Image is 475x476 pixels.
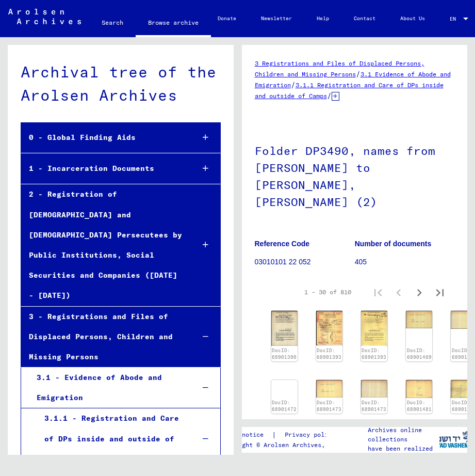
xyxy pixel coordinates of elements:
a: Donate [205,6,249,31]
a: DocID: 68901393 [362,347,386,360]
img: Arolsen_neg.svg [8,9,81,24]
div: 1 - Incarceration Documents [21,158,186,179]
img: yv_logo.png [434,426,473,452]
a: Search [89,10,136,35]
img: 002.jpg [361,380,387,398]
p: 405 [355,257,454,267]
a: Privacy policy [276,430,348,440]
div: 3.1.1 - Registration and Care of DPs inside and outside of Camps [37,408,186,469]
b: Reference Code [255,240,310,248]
a: DocID: 68901481 [407,400,432,412]
button: Previous page [388,282,409,303]
a: Legal notice [220,430,272,440]
p: have been realized in partnership with [368,444,439,463]
a: About Us [388,6,437,31]
div: Archival tree of the Arolsen Archives [21,60,221,107]
a: Browse archive [136,10,211,37]
img: 001.jpg [406,311,432,328]
a: 3 Registrations and Files of Displaced Persons, Children and Missing Persons [255,59,424,78]
img: 001.jpg [406,380,432,398]
button: Last page [430,282,450,303]
a: Newsletter [249,6,304,31]
a: DocID: 68901393 [317,347,341,360]
a: Contact [341,6,388,31]
p: Copyright © Arolsen Archives, 2021 [220,440,348,450]
img: 002.jpg [361,311,387,346]
button: Next page [409,282,430,303]
a: DocID: 68901390 [272,347,297,360]
span: EN [450,16,461,22]
span: / [356,69,361,78]
a: DocID: 68901472 [272,400,297,412]
h1: Folder DP3490, names from [PERSON_NAME] to [PERSON_NAME], [PERSON_NAME] (2) [255,127,455,224]
div: | [220,430,348,440]
b: Number of documents [355,240,432,248]
img: 001.jpg [316,380,342,398]
span: / [327,91,332,100]
img: 001.jpg [316,311,342,345]
div: 0 - Global Finding Aids [21,128,186,148]
div: 3 - Registrations and Files of Displaced Persons, Children and Missing Persons [21,307,186,368]
button: First page [368,282,388,303]
div: 2 - Registration of [DEMOGRAPHIC_DATA] and [DEMOGRAPHIC_DATA] Persecutees by Public Institutions,... [21,184,186,306]
a: Help [304,6,341,31]
div: 1 – 30 of 810 [304,288,351,297]
a: DocID: 68901473 [317,400,341,412]
a: 3.1.1 Registration and Care of DPs inside and outside of Camps [255,81,444,100]
span: / [291,80,296,89]
p: The Arolsen Archives online collections [368,416,439,444]
div: 3.1 - Evidence of Abode and Emigration [29,368,186,408]
a: DocID: 68901469 [407,347,432,360]
img: 002.jpg [271,311,298,346]
p: 03010101 22 052 [255,257,354,267]
a: DocID: 68901473 [362,400,386,412]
